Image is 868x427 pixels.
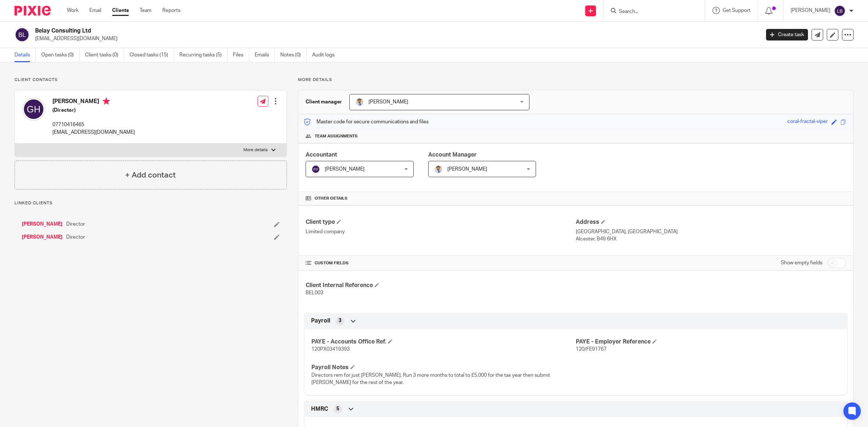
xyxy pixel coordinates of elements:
a: Audit logs [312,48,340,62]
h4: Payroll Notes [311,364,576,371]
span: [PERSON_NAME] [325,167,365,172]
img: 1693835698283.jfif [434,165,443,174]
a: Details [14,48,36,62]
a: Open tasks (0) [41,48,80,62]
p: Master code for secure communications and files [304,118,429,125]
h4: Client Internal Reference [306,282,576,289]
a: Recurring tasks (5) [179,48,227,62]
img: svg%3E [22,98,45,121]
a: Files [233,48,249,62]
a: Closed tasks (15) [129,48,174,62]
span: [PERSON_NAME] [369,99,408,104]
p: More details [243,147,268,153]
p: [PERSON_NAME] [791,7,830,14]
span: 3 [339,317,341,324]
span: Director [66,221,85,228]
span: Director [66,234,85,241]
span: Get Support [723,8,750,13]
a: Team [140,7,152,14]
span: HMRC [311,405,328,413]
span: 5 [336,405,339,413]
h4: + Add contact [125,170,176,181]
p: Limited company [306,228,576,235]
p: [EMAIL_ADDRESS][DOMAIN_NAME] [52,129,135,136]
h2: Belay Consulting Ltd [35,27,611,35]
input: Search [618,9,683,15]
p: 07710416465 [52,121,135,128]
p: Client contacts [14,77,287,83]
a: Emails [255,48,275,62]
div: coral-fractal-viper [787,118,828,126]
span: Other details [315,196,348,201]
a: Notes (0) [280,48,307,62]
img: 1693835698283.jfif [355,98,364,106]
img: svg%3E [834,5,846,17]
a: Work [67,7,78,14]
span: BEL003 [306,290,323,295]
h4: [PERSON_NAME] [52,98,135,107]
span: Account Manager [428,152,477,158]
h3: Client manager [306,98,342,106]
a: [PERSON_NAME] [22,221,63,228]
h5: (Director) [52,107,135,114]
h4: PAYE - Employer Reference [576,338,840,346]
span: Team assignments [315,133,358,139]
a: Clients [112,7,129,14]
span: [PERSON_NAME] [447,167,487,172]
p: More details [298,77,854,83]
h4: PAYE - Accounts Office Ref. [311,338,576,346]
h4: Client type [306,218,576,226]
span: 120/FE91767 [576,347,607,352]
img: svg%3E [14,27,30,42]
p: Linked clients [14,200,287,206]
a: Email [89,7,101,14]
img: Pixie [14,6,51,16]
a: Client tasks (0) [85,48,124,62]
span: Payroll [311,317,330,325]
span: Directors rem for just [PERSON_NAME]. Run 3 more months to total to £5,000 for the tax year then ... [311,373,550,385]
p: Alcester, B49 6HX [576,235,846,243]
span: Accountant [306,152,337,158]
a: Reports [162,7,180,14]
i: Primary [103,98,110,105]
p: [GEOGRAPHIC_DATA], [GEOGRAPHIC_DATA] [576,228,846,235]
img: svg%3E [311,165,320,174]
p: [EMAIL_ADDRESS][DOMAIN_NAME] [35,35,755,42]
h4: CUSTOM FIELDS [306,260,576,266]
span: 120PX03419393 [311,347,350,352]
h4: Address [576,218,846,226]
a: Create task [766,29,808,40]
label: Show empty fields [781,259,822,266]
a: [PERSON_NAME] [22,234,63,241]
